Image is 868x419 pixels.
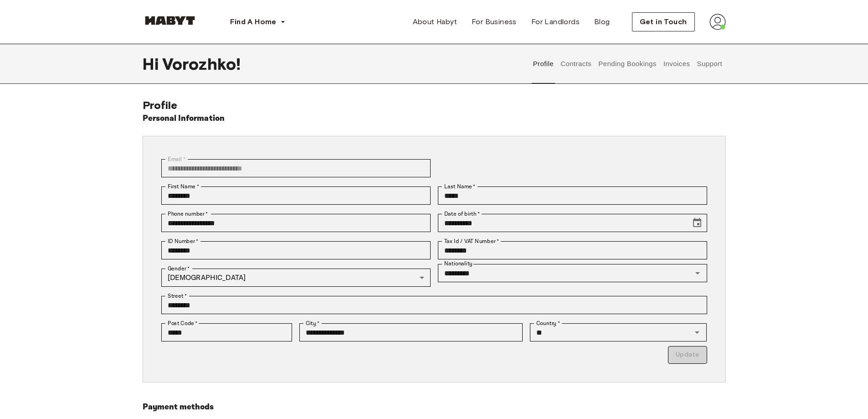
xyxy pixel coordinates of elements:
span: For Landlords [531,16,580,27]
a: For Business [464,13,524,31]
a: For Landlords [524,13,587,31]
button: Choose date, selected date is Aug 7, 1979 [688,214,706,232]
label: Phone number [168,210,208,218]
button: Get in Touch [632,12,695,31]
button: Profile [532,44,555,84]
span: For Business [472,16,517,27]
label: Nationality [444,260,473,268]
span: Find A Home [230,16,277,27]
label: Tax Id / VAT Number [444,237,499,245]
button: Invoices [662,44,691,84]
div: [DEMOGRAPHIC_DATA] [161,269,431,287]
label: First Name [168,182,199,191]
a: About Habyt [406,13,464,31]
button: Open [691,326,704,339]
img: Habyt [143,16,197,25]
label: Gender [168,264,190,273]
label: Post Code [168,319,198,327]
span: Profile [143,98,178,112]
div: user profile tabs [529,44,725,84]
label: City [306,319,320,327]
label: Last Name [444,182,476,191]
label: Date of birth [444,210,480,218]
button: Contracts [560,44,593,84]
h6: Payment methods [143,401,726,414]
button: Open [691,267,704,279]
label: ID Number [168,237,198,245]
label: Street [168,292,187,300]
span: Hi [143,54,162,73]
button: Pending Bookings [597,44,658,84]
span: About Habyt [413,16,457,27]
h6: Personal Information [143,112,225,125]
span: Blog [594,16,610,27]
button: Support [696,44,724,84]
a: Blog [587,13,617,31]
span: Get in Touch [640,16,687,27]
label: Email [168,155,185,163]
span: Vorozhko ! [162,54,241,73]
button: Find A Home [223,13,293,31]
img: avatar [709,14,726,30]
div: You can't change your email address at the moment. Please reach out to customer support in case y... [161,159,431,177]
label: Country [536,319,560,327]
